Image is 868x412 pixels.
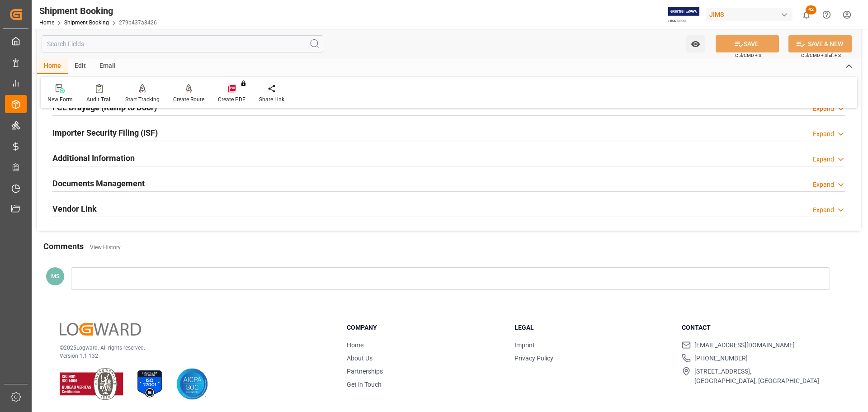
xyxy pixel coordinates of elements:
h2: Vendor Link [52,203,97,215]
span: MS [51,273,60,279]
h2: Documents Management [52,177,145,189]
a: About Us [347,355,373,362]
div: New Form [47,95,73,104]
h2: Importer Security Filing (ISF) [52,127,158,139]
div: Edit [68,59,93,74]
input: Search Fields [42,35,323,52]
button: JIMS [706,6,796,23]
img: ISO 9001 & ISO 14001 Certification [60,368,123,400]
div: Shipment Booking [39,4,157,18]
a: Get in Touch [347,381,382,388]
p: © 2025 Logward. All rights reserved. [60,344,324,352]
button: show 42 new notifications [796,5,816,25]
h3: Contact [682,323,838,332]
div: Audit Trail [86,95,112,104]
a: Partnerships [347,368,383,375]
button: open menu [686,35,705,52]
h2: Comments [43,240,84,252]
img: AICPA SOC [176,368,208,400]
h3: Company [347,323,503,332]
div: Expand [813,180,834,189]
div: Expand [813,155,834,164]
div: Share Link [259,95,284,104]
a: Imprint [514,341,535,349]
a: View History [90,244,121,251]
div: Expand [813,205,834,215]
div: Start Tracking [125,95,160,104]
span: 42 [806,5,816,14]
a: Shipment Booking [64,19,109,26]
a: Home [39,19,54,26]
div: Email [93,59,123,74]
span: Ctrl/CMD + Shift + S [801,52,841,59]
p: Version 1.1.132 [60,352,324,360]
h3: Legal [514,323,671,332]
a: Privacy Policy [514,355,553,362]
button: Help Center [816,5,837,25]
button: SAVE [716,35,779,52]
a: Home [347,341,363,349]
h2: Additional Information [52,152,135,164]
div: Create Route [173,95,204,104]
span: [PHONE_NUMBER] [694,354,748,363]
div: JIMS [706,8,793,21]
div: Expand [813,129,834,139]
img: ISO 27001 Certification [134,368,165,400]
img: Logward Logo [60,323,141,336]
span: [STREET_ADDRESS], [GEOGRAPHIC_DATA], [GEOGRAPHIC_DATA] [694,367,819,386]
button: SAVE & NEW [788,35,852,52]
div: Home [37,59,68,74]
span: Ctrl/CMD + S [735,52,761,59]
img: Exertis%20JAM%20-%20Email%20Logo.jpg_1722504956.jpg [668,7,699,23]
span: [EMAIL_ADDRESS][DOMAIN_NAME] [694,341,795,350]
div: Expand [813,104,834,114]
